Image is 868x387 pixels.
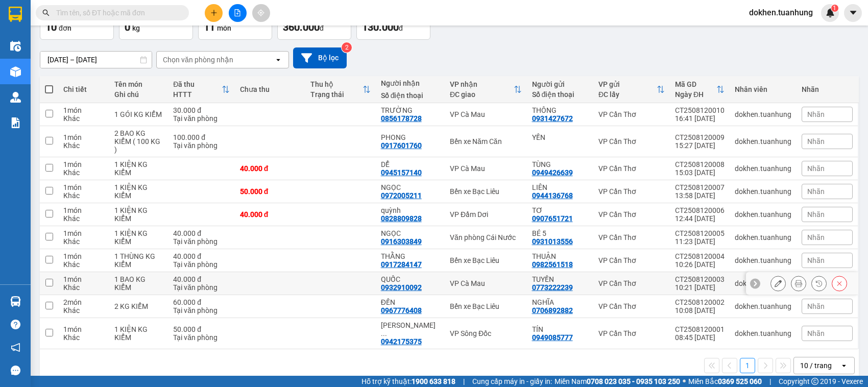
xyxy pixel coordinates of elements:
[532,333,573,342] div: 0949085777
[833,5,836,12] span: 1
[173,283,229,292] div: Tại văn phòng
[381,91,440,100] div: Số điện thoại
[114,252,163,269] div: 1 THÙNG KG KIỂM
[381,275,440,283] div: QUỐC
[675,214,725,223] div: 12:44 [DATE]
[63,229,104,237] div: 1 món
[252,4,270,22] button: aim
[735,164,791,173] div: dokhen.tuanhung
[63,333,104,342] div: Khác
[675,252,725,260] div: CT2508120004
[598,137,665,146] div: VP Cần Thơ
[114,302,163,310] div: 2 KG KIỂM
[593,76,670,103] th: Toggle SortBy
[532,206,588,214] div: TƠ
[173,229,229,237] div: 40.000 đ
[844,4,862,22] button: caret-down
[63,275,104,283] div: 1 món
[210,9,218,16] span: plus
[240,187,300,196] div: 50.000 đ
[173,298,229,306] div: 60.000 đ
[532,283,573,292] div: 0773222239
[770,276,786,291] div: Sửa đơn hàng
[381,306,422,315] div: 0967776408
[675,206,725,214] div: CT2508120006
[381,191,422,200] div: 0972005211
[735,256,791,264] div: dokhen.tuanhung
[532,298,588,306] div: NGHĨA
[807,329,825,337] span: Nhãn
[63,85,104,93] div: Chi tiết
[675,325,725,333] div: CT2508120001
[675,229,725,237] div: CT2508120005
[675,183,725,191] div: CT2508120007
[587,377,680,385] strong: 0708 023 035 - 0935 103 250
[114,206,163,223] div: 1 KIỆN KG KIỂM
[63,283,104,292] div: Khác
[598,233,665,241] div: VP Cần Thơ
[532,133,588,141] div: YẾN
[740,358,755,373] button: 1
[532,80,588,88] div: Người gửi
[675,333,725,342] div: 08:45 [DATE]
[381,283,422,292] div: 0932910092
[11,366,20,375] span: message
[675,114,725,123] div: 16:41 [DATE]
[173,133,229,141] div: 100.000 đ
[831,5,838,12] sup: 1
[718,377,762,385] strong: 0369 525 060
[381,114,422,123] div: 0856178728
[381,214,422,223] div: 0828809828
[675,260,725,269] div: 10:26 [DATE]
[114,275,163,292] div: 1 BAO KG KIỂM
[114,90,163,99] div: Ghi chú
[532,237,573,246] div: 0931013556
[173,141,229,150] div: Tại văn phòng
[114,80,163,88] div: Tên món
[173,80,221,88] div: Đã thu
[532,160,588,168] div: TÙNG
[598,164,665,173] div: VP Cần Thơ
[63,206,104,214] div: 1 món
[675,106,725,114] div: CT2508120010
[769,376,771,387] span: |
[735,110,791,118] div: dokhen.tuanhung
[675,90,716,99] div: Ngày ĐH
[63,168,104,177] div: Khác
[735,137,791,146] div: dokhen.tuanhung
[598,329,665,337] div: VP Cần Thơ
[10,296,21,307] img: warehouse-icon
[532,114,573,123] div: 0931427672
[807,233,825,241] span: Nhãn
[811,378,818,385] span: copyright
[741,6,821,19] span: dokhen.tuanhung
[598,302,665,310] div: VP Cần Thơ
[688,376,762,387] span: Miền Bắc
[532,90,588,99] div: Số điện thoại
[240,164,300,173] div: 40.000 đ
[229,4,247,22] button: file-add
[800,360,832,371] div: 10 / trang
[598,256,665,264] div: VP Cần Thơ
[675,168,725,177] div: 15:03 [DATE]
[450,90,514,99] div: ĐC giao
[450,137,522,146] div: Bến xe Năm Căn
[381,237,422,246] div: 0916303849
[361,376,455,387] span: Hỗ trợ kỹ thuật:
[10,92,21,103] img: warehouse-icon
[381,168,422,177] div: 0945157140
[240,210,300,219] div: 40.000 đ
[114,183,163,200] div: 1 KIỆN KG KIỂM
[205,4,223,22] button: plus
[450,329,522,337] div: VP Sông Đốc
[173,260,229,269] div: Tại văn phòng
[342,42,352,53] sup: 2
[114,160,163,177] div: 1 KIỆN KG KIỂM
[450,210,522,219] div: VP Đầm Dơi
[532,183,588,191] div: LIÊN
[173,252,229,260] div: 40.000 đ
[532,260,573,269] div: 0982561518
[826,8,835,17] img: icon-new-feature
[807,302,825,310] span: Nhãn
[450,110,522,118] div: VP Cà Mau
